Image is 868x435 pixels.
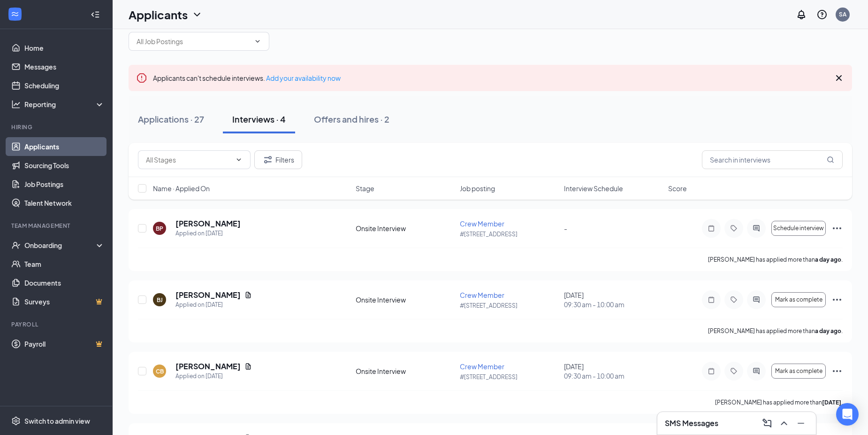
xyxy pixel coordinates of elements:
a: Job Postings [24,175,105,194]
span: Mark as complete [775,368,822,374]
p: #[STREET_ADDRESS] [460,230,558,238]
svg: Filter [262,154,274,165]
button: ChevronUp [777,416,792,431]
svg: Error [136,72,147,84]
div: Applied on [DATE] [175,372,252,381]
p: #[STREET_ADDRESS] [460,302,558,310]
svg: Ellipses [831,294,843,305]
svg: Ellipses [831,223,843,234]
p: [PERSON_NAME] has applied more than . [708,256,843,264]
svg: Tag [728,296,739,303]
svg: Analysis [11,100,21,109]
span: Mark as complete [775,296,822,303]
span: Applicants can't schedule interviews. [153,74,341,82]
a: Scheduling [24,76,105,95]
svg: ActiveChat [751,367,762,375]
b: a day ago [815,327,841,334]
div: Open Intercom Messenger [836,403,859,426]
a: Documents [24,273,105,292]
div: Onsite Interview [356,295,454,304]
a: Messages [24,57,105,76]
div: Applications · 27 [138,113,204,125]
span: Stage [356,184,374,193]
h5: [PERSON_NAME] [175,218,241,229]
a: Team [24,255,105,273]
svg: ComposeMessage [761,418,773,429]
svg: MagnifyingGlass [827,156,834,163]
button: Filter Filters [254,150,302,169]
button: Mark as complete [771,292,826,307]
svg: QuestionInfo [816,9,828,20]
h1: Applicants [129,7,188,23]
svg: ActiveChat [751,296,762,303]
span: Interview Schedule [564,184,623,193]
a: SurveysCrown [24,292,105,311]
span: - [564,224,567,233]
div: Applied on [DATE] [175,229,241,238]
svg: Notifications [796,9,807,20]
svg: Note [706,367,717,375]
p: #[STREET_ADDRESS] [460,373,558,381]
div: Team Management [11,222,103,230]
h5: [PERSON_NAME] [175,361,241,372]
svg: Note [706,296,717,303]
button: ComposeMessage [760,416,775,431]
input: All Job Postings [137,36,250,47]
a: PayrollCrown [24,334,105,353]
span: Score [668,184,687,193]
input: Search in interviews [702,150,843,169]
b: a day ago [815,256,841,263]
svg: Tag [728,225,739,232]
svg: ChevronDown [235,156,243,163]
span: Name · Applied On [153,184,210,193]
svg: Note [706,225,717,232]
svg: Cross [833,72,845,84]
svg: ActiveChat [751,225,762,232]
svg: Minimize [795,418,807,429]
a: Talent Network [24,194,105,212]
button: Minimize [793,416,808,431]
svg: ChevronDown [191,9,203,20]
svg: UserCheck [11,241,21,250]
svg: Document [244,291,252,299]
button: Mark as complete [771,364,826,379]
svg: Ellipses [831,365,843,377]
div: Onboarding [24,241,97,250]
div: Interviews · 4 [232,113,286,125]
button: Schedule interview [771,221,826,236]
div: CB [156,367,164,375]
span: Crew Member [460,291,504,299]
svg: ChevronDown [254,38,261,45]
span: Schedule interview [773,225,824,232]
div: [DATE] [564,290,662,309]
h5: [PERSON_NAME] [175,290,241,300]
span: Crew Member [460,362,504,371]
span: 09:30 am - 10:00 am [564,300,662,309]
svg: Settings [11,416,21,426]
a: Sourcing Tools [24,156,105,175]
svg: ChevronUp [778,418,790,429]
svg: WorkstreamLogo [10,9,20,19]
span: 09:30 am - 10:00 am [564,371,662,381]
a: Applicants [24,137,105,156]
div: Onsite Interview [356,224,454,233]
div: Payroll [11,320,103,328]
div: Onsite Interview [356,366,454,376]
div: Switch to admin view [24,416,90,426]
b: [DATE] [822,399,841,406]
div: BP [156,225,163,233]
span: Job posting [460,184,495,193]
div: Reporting [24,100,105,109]
div: BJ [157,296,163,304]
a: Add your availability now [266,74,341,82]
div: Hiring [11,123,103,131]
svg: Tag [728,367,739,375]
p: [PERSON_NAME] has applied more than . [715,398,843,406]
p: [PERSON_NAME] has applied more than . [708,327,843,335]
h3: SMS Messages [665,418,718,428]
input: All Stages [146,155,231,165]
a: Home [24,39,105,57]
div: Offers and hires · 2 [314,113,389,125]
div: Applied on [DATE] [175,300,252,310]
div: [DATE] [564,362,662,381]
